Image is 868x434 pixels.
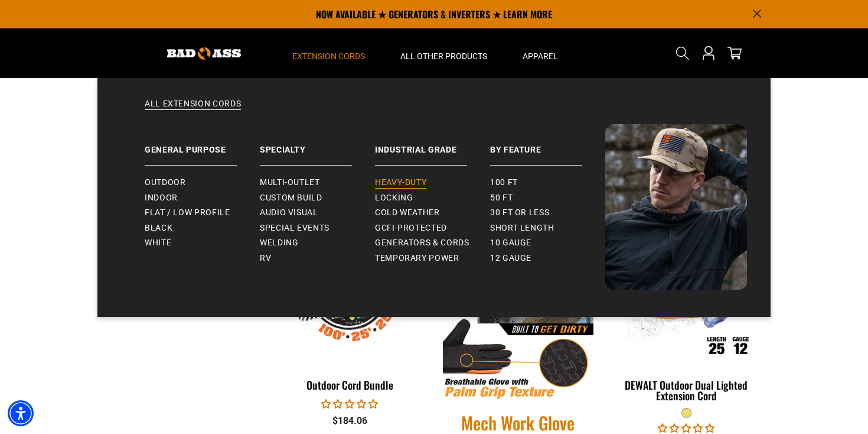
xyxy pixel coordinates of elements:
a: GCFI-Protected [375,221,490,236]
img: DEWALT Outdoor Dual Lighted Extension Cord [612,223,761,359]
span: Audio Visual [260,208,318,218]
span: Temporary Power [375,253,459,264]
a: Black [145,221,260,236]
img: Outdoor Cord Bundle [276,223,425,359]
a: Outdoor [145,175,260,190]
a: Generators & Cords [375,235,490,251]
span: GCFI-Protected [375,223,447,234]
span: 30 ft or less [490,208,549,218]
a: Temporary Power [375,251,490,266]
span: 10 gauge [490,238,531,248]
a: Custom Build [260,190,375,206]
a: Indoor [145,190,260,206]
img: Bad Ass Extension Cords [167,47,241,60]
span: Outdoor [145,177,185,188]
a: Special Events [260,221,375,236]
span: Welding [260,238,298,248]
a: Short Length [490,221,605,236]
span: Short Length [490,223,554,234]
div: $184.06 [275,414,425,428]
a: Mech Work Glove [443,412,593,434]
a: Multi-Outlet [260,175,375,190]
a: General Purpose [145,124,260,166]
a: By Feature [490,124,605,166]
a: cart [725,46,744,60]
a: 10 gauge [490,235,605,251]
span: 0.00 stars [321,399,378,410]
span: Custom Build [260,193,322,203]
span: 50 ft [490,193,513,203]
span: 0.00 stars [658,423,714,434]
a: Cold Weather [375,205,490,221]
span: Generators & Cords [375,238,469,248]
summary: Extension Cords [275,28,383,78]
span: RV [260,253,271,264]
summary: Apparel [505,28,576,78]
a: 30 ft or less [490,205,605,221]
div: Outdoor Cord Bundle [275,380,425,390]
a: White [145,235,260,251]
img: Bad Ass Extension Cords [605,124,747,290]
a: 12 gauge [490,251,605,266]
a: All Extension Cords [121,98,747,124]
span: Extension Cords [292,51,365,61]
a: Heavy-Duty [375,175,490,190]
span: Heavy-Duty [375,177,426,188]
a: RV [260,251,375,266]
span: All Other Products [400,51,487,61]
a: Audio Visual [260,205,375,221]
a: Open this option [699,28,718,78]
a: Locking [375,190,490,206]
span: White [145,238,171,248]
span: Multi-Outlet [260,177,320,188]
a: Flat / Low Profile [145,205,260,221]
a: 100 ft [490,175,605,190]
div: Accessibility Menu [8,400,34,426]
a: Industrial Grade [375,124,490,166]
summary: All Other Products [383,28,505,78]
span: Black [145,223,172,234]
div: DEWALT Outdoor Dual Lighted Extension Cord [611,380,762,401]
span: Apparel [523,51,558,61]
span: Special Events [260,223,329,234]
span: 12 gauge [490,253,531,264]
a: Welding [260,235,375,251]
span: Indoor [145,193,178,203]
span: Cold Weather [375,208,440,218]
span: Locking [375,193,413,203]
a: 50 ft [490,190,605,206]
span: 100 ft [490,177,518,188]
a: Specialty [260,124,375,166]
span: Flat / Low Profile [145,208,230,218]
summary: Search [673,44,692,63]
